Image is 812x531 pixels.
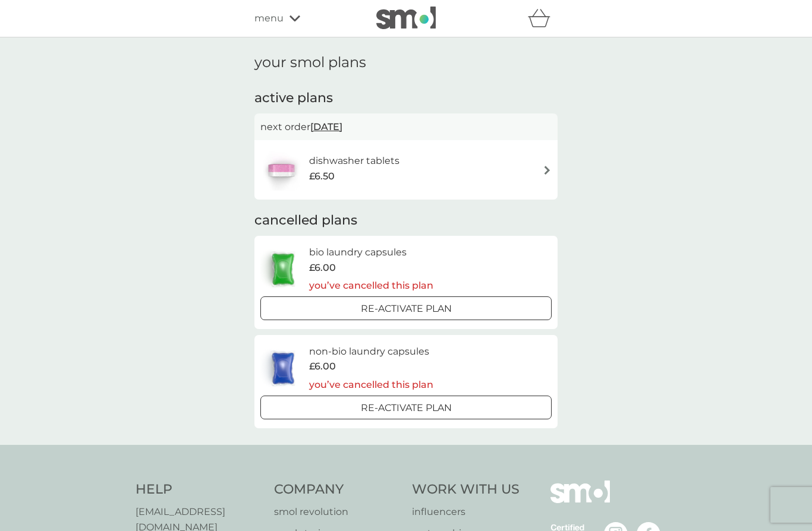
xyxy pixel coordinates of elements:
[274,504,401,520] a: smol revolution
[254,89,558,108] h2: active plans
[412,504,520,520] a: influencers
[309,153,399,169] h6: dishwasher tablets
[260,296,552,320] button: Re-activate Plan
[260,396,552,419] button: Re-activate Plan
[361,301,452,317] p: Re-activate Plan
[254,11,284,26] span: menu
[412,481,520,499] h4: Work With Us
[260,149,302,191] img: dishwasher tablets
[528,7,558,30] div: basket
[309,359,336,374] span: £6.00
[260,347,306,389] img: non-bio laundry capsules
[260,248,306,290] img: bio laundry capsules
[260,119,552,135] p: next order
[254,54,558,71] h1: your smol plans
[309,377,433,393] p: you’ve cancelled this plan
[136,481,262,499] h4: Help
[309,260,336,276] span: £6.00
[376,7,436,29] img: smol
[310,115,342,138] span: [DATE]
[254,211,558,230] h2: cancelled plans
[543,166,552,175] img: arrow right
[361,400,452,416] p: Re-activate Plan
[550,481,610,521] img: smol
[309,245,433,260] h6: bio laundry capsules
[274,481,401,499] h4: Company
[309,278,433,293] p: you’ve cancelled this plan
[309,169,335,184] span: £6.50
[309,344,433,359] h6: non-bio laundry capsules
